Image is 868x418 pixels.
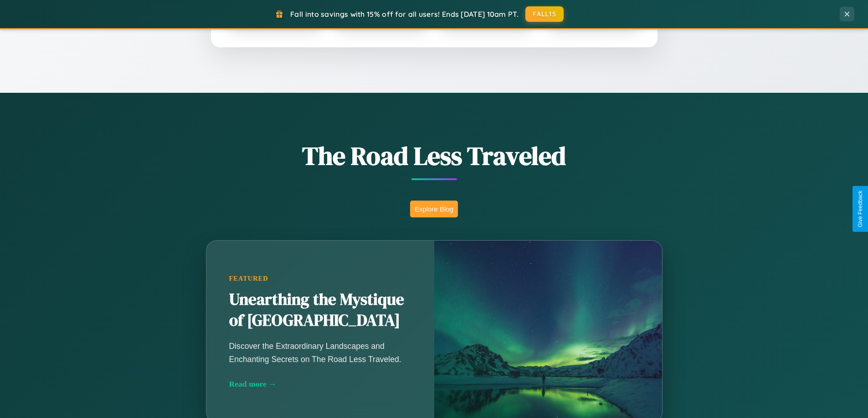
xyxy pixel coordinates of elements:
button: Explore Blog [410,201,458,217]
p: Discover the Extraordinary Landscapes and Enchanting Secrets on The Road Less Traveled. [229,340,411,365]
span: Fall into savings with 15% off for all users! Ends [DATE] 10am PT. [290,10,519,19]
div: Featured [229,275,411,282]
div: Give Feedback [857,191,863,227]
h2: Unearthing the Mystique of [GEOGRAPHIC_DATA] [229,289,411,331]
button: FALL15 [525,6,564,22]
div: Read more → [229,379,411,389]
h1: The Road Less Traveled [161,138,708,173]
